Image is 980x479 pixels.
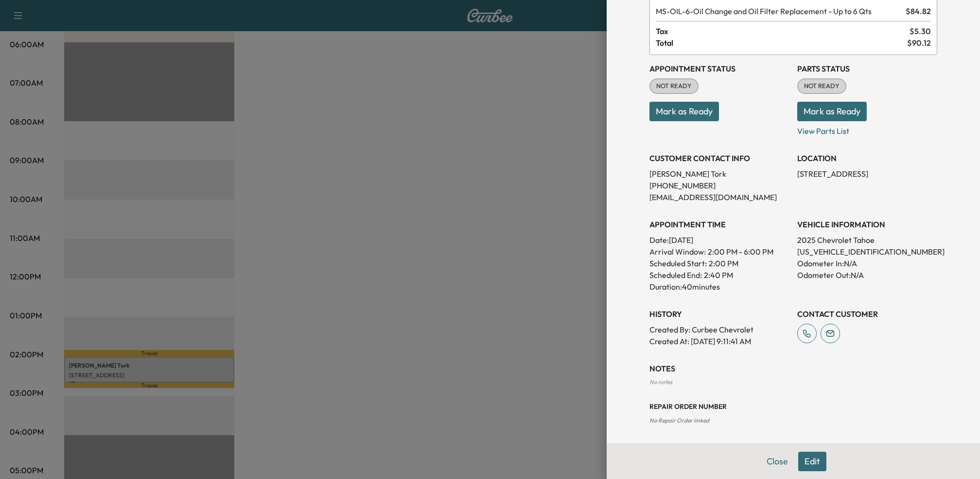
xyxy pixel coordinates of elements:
[910,25,931,37] span: $ 5.30
[649,281,789,293] p: Duration: 40 minutes
[797,269,937,281] p: Odometer Out: N/A
[797,258,937,269] p: Odometer In: N/A
[650,81,698,91] span: NOT READY
[708,246,773,258] span: 2:00 PM - 6:00 PM
[649,324,789,335] p: Created By : Curbee Chevrolet
[797,168,937,180] p: [STREET_ADDRESS]
[649,102,719,121] button: Mark as Ready
[649,363,937,374] h3: NOTES
[649,234,789,246] p: Date: [DATE]
[797,308,937,320] h3: CONTACT CUSTOMER
[649,168,789,180] p: [PERSON_NAME] Tork
[797,246,937,258] p: [US_VEHICLE_IDENTIFICATION_NUMBER]
[798,81,845,91] span: NOT READY
[649,246,789,258] p: Arrival Window:
[649,258,707,269] p: Scheduled Start:
[649,335,789,347] p: Created At : [DATE] 9:11:41 AM
[649,308,789,320] h3: History
[906,5,931,17] span: $ 84.82
[797,102,867,121] button: Mark as Ready
[798,452,826,471] button: Edit
[797,63,937,74] h3: Parts Status
[797,152,937,164] h3: LOCATION
[649,269,702,281] p: Scheduled End:
[649,152,789,164] h3: CUSTOMER CONTACT INFO
[797,234,937,246] p: 2025 Chevrolet Tahoe
[907,37,931,49] span: $ 90.12
[649,378,937,386] div: No notes
[649,402,937,411] h3: Repair Order number
[656,5,902,17] span: Oil Change and Oil Filter Replacement - Up to 6 Qts
[649,180,789,191] p: [PHONE_NUMBER]
[797,219,937,230] h3: VEHICLE INFORMATION
[649,417,709,424] span: No Repair Order linked
[649,191,789,203] p: [EMAIL_ADDRESS][DOMAIN_NAME]
[656,25,910,37] span: Tax
[649,63,789,74] h3: Appointment Status
[704,269,733,281] p: 2:40 PM
[649,219,789,230] h3: APPOINTMENT TIME
[709,258,738,269] p: 2:00 PM
[656,37,907,49] span: Total
[797,121,937,137] p: View Parts List
[760,452,794,471] button: Close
